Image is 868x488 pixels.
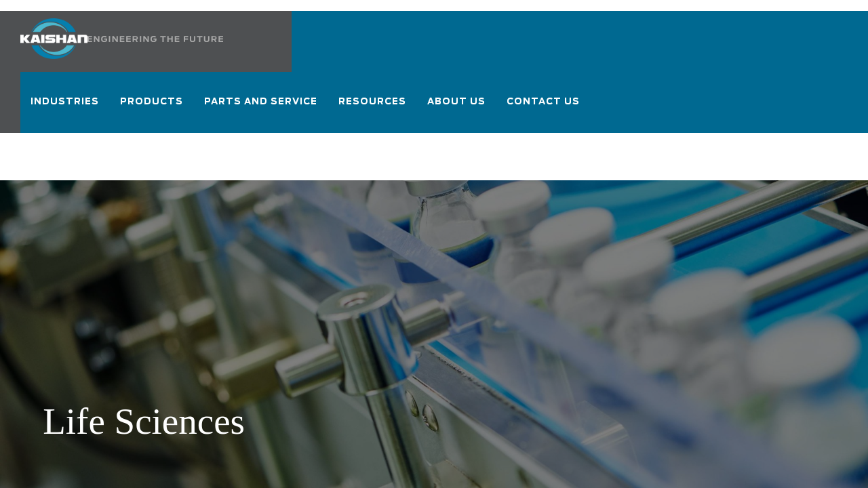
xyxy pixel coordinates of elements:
span: Parts and Service [204,94,318,113]
span: About Us [427,94,486,113]
span: Industries [31,94,100,113]
span: Contact Us [507,94,580,110]
h1: Life Sciences [43,403,692,440]
a: Resources [338,84,407,133]
a: Contact Us [507,84,580,130]
span: Products [120,94,184,113]
img: Engineering the future [87,36,223,42]
a: Kaishan USA [20,11,260,72]
a: Industries [31,84,100,133]
a: Parts and Service [204,84,318,133]
img: kaishan logo [20,18,87,59]
span: Resources [338,94,407,113]
a: About Us [427,84,486,133]
a: Products [120,84,184,133]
